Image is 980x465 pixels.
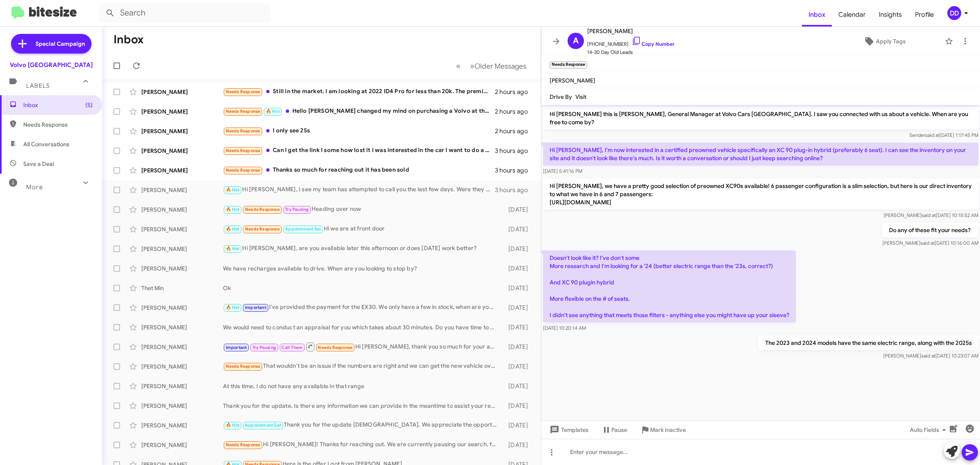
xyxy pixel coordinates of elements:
span: 🔥 Hot [226,207,240,212]
small: Needs Response [550,61,587,69]
span: 🔥 Hot [226,246,240,251]
div: [DATE] [501,284,535,292]
p: Hi [PERSON_NAME] this is [PERSON_NAME], General Manager at Volvo Cars [GEOGRAPHIC_DATA]. I saw yo... [543,107,978,130]
div: [PERSON_NAME] [141,225,223,233]
div: [PERSON_NAME] [141,323,223,331]
span: Appointment Set [285,226,321,232]
div: Thet Min [141,284,223,292]
span: (5) [85,101,93,109]
span: 🔥 Hot [226,423,240,428]
span: Mark Inactive [650,423,686,437]
div: Hi [PERSON_NAME], I see my team has attempted to call you the last few days. Were they able to an... [223,185,495,194]
h1: Inbox [114,33,144,46]
span: Calendar [832,3,872,27]
div: [PERSON_NAME] [141,88,223,96]
button: DD [940,6,971,20]
div: [PERSON_NAME] [141,421,223,429]
button: Previous [451,58,465,74]
nav: Page navigation example [452,58,531,74]
span: Needs Response [226,128,261,134]
a: Special Campaign [11,34,91,54]
span: All Conversations [23,140,69,148]
div: [DATE] [501,206,535,214]
p: Hi [PERSON_NAME], I'm now interested in a certified preowned vehicle specifically an XC 90 plug-i... [543,143,978,165]
div: Thank you for the update [DEMOGRAPHIC_DATA]. We appreciate the opportunity [223,420,501,430]
div: [PERSON_NAME] [141,264,223,273]
div: Thanks so much for reaching out it has been sold [223,165,495,175]
span: [PERSON_NAME] [DATE] 10:15:52 AM [884,212,978,218]
div: That wouldn't be an issue if the numbers are right and we can get the new vehicle over to me quickly [223,362,501,371]
div: 3 hours ago [495,186,535,194]
span: [PERSON_NAME] [550,77,595,84]
span: » [470,61,474,71]
div: [PERSON_NAME] [141,127,223,135]
div: [PERSON_NAME] [141,382,223,390]
span: Needs Response [245,226,280,232]
button: Pause [595,423,634,437]
div: [DATE] [501,245,535,253]
span: Sender [DATE] 1:17:45 PM [909,132,978,138]
span: Save a Deal [23,160,54,168]
div: [DATE] [501,304,535,312]
span: 14-30 Day Old Leads [587,48,675,56]
button: Templates [541,423,595,437]
div: [PERSON_NAME] [141,441,223,449]
span: 🔥 Hot [226,226,240,232]
span: [PERSON_NAME] [587,26,675,36]
span: Needs Response [318,345,352,350]
span: said at [921,353,935,359]
div: [PERSON_NAME] [141,304,223,312]
div: Ok [223,284,501,292]
div: [DATE] [501,362,535,371]
span: Try Pausing [285,207,309,212]
button: Auto Fields [903,423,955,437]
div: DD [947,6,961,20]
button: Next [465,58,531,74]
a: Copy Number [632,41,675,47]
button: Mark Inactive [634,423,693,437]
span: Call Them [281,345,303,350]
div: Hi [PERSON_NAME]! Thanks for reaching out. We are currently pausing our search. for a new car. I ... [223,440,501,449]
span: Drive By [550,93,572,101]
span: Needs Response [226,364,261,369]
div: [DATE] [501,264,535,273]
div: [DATE] [501,323,535,331]
span: Important [226,345,247,350]
div: [PERSON_NAME] [141,186,223,194]
span: A [573,34,579,47]
div: Still in the market. I am looking at 2022 ID4 Pro for less than 20k. The premium for Pro S you ar... [223,87,495,96]
span: 🔥 Hot [266,109,280,114]
div: Hello [PERSON_NAME] changed my mind on purchasing a Volvo at this time. Can you pull me off the l... [223,107,495,116]
div: Hi we are at front door [223,224,501,234]
span: [PERSON_NAME] [DATE] 10:16:00 AM [882,240,978,246]
a: Profile [909,3,940,27]
div: [DATE] [501,441,535,449]
div: I only see 25s [223,126,495,136]
a: Insights [872,3,909,27]
span: said at [922,212,936,218]
span: Needs Response [226,442,261,447]
p: Hi [PERSON_NAME], we have a pretty good selection of preowned XC90s available! 6 passenger config... [543,179,978,210]
p: The 2023 and 2024 models have the same electric range, along with the 2025s [759,335,978,350]
div: [PERSON_NAME] [141,147,223,155]
span: 🔥 Hot [226,187,240,192]
span: Older Messages [474,62,526,71]
div: [PERSON_NAME] [141,206,223,214]
span: [DATE] 5:41:16 PM [543,168,582,174]
input: Search [99,3,270,23]
div: [PERSON_NAME] [141,343,223,351]
div: 3 hours ago [495,147,535,155]
span: Appointment Set [245,423,281,428]
div: Heading over now [223,205,501,214]
div: At this time, I do not have any available in that range [223,382,501,390]
span: Templates [548,423,588,437]
div: [DATE] [501,421,535,429]
div: [DATE] [501,402,535,410]
span: [PERSON_NAME] [DATE] 10:23:07 AM [883,353,978,359]
span: 🔥 Hot [226,305,240,310]
span: said at [920,240,935,246]
span: Important [245,305,266,310]
span: [DATE] 10:20:14 AM [543,325,586,331]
